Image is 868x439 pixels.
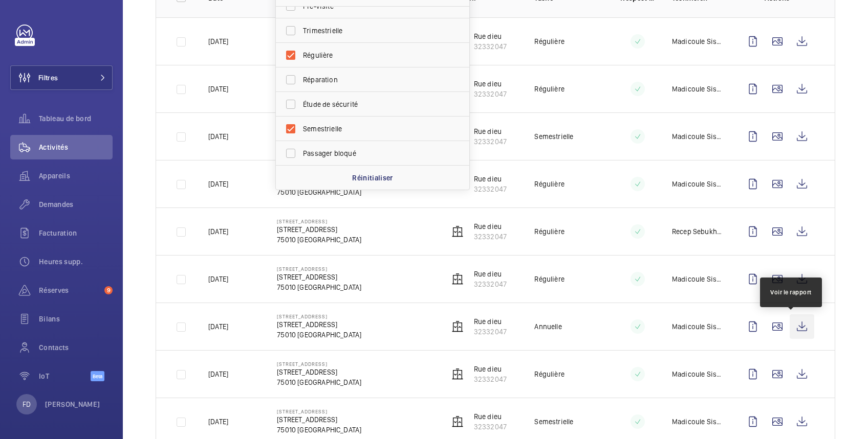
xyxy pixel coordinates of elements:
[474,136,507,147] p: 32332047
[451,368,464,380] img: elevator.svg
[91,371,104,381] span: Beta
[277,414,361,425] p: [STREET_ADDRESS]
[277,313,361,319] p: [STREET_ADDRESS]
[770,288,812,297] div: Voir le rapport
[208,84,228,94] p: [DATE]
[208,417,228,427] p: [DATE]
[208,179,228,189] p: [DATE]
[474,174,507,184] p: Rue dieu
[39,199,113,210] span: Demandes
[303,148,444,158] span: Passager bloqué
[277,319,361,330] p: [STREET_ADDRESS]
[474,89,507,99] p: 32332047
[474,269,507,279] p: Rue dieu
[277,272,361,282] p: [STREET_ADDRESS]
[672,131,724,142] p: Madicoule Sissoko
[10,65,113,90] button: Filtres
[534,321,561,332] p: Annuelle
[39,171,113,181] span: Appareils
[208,321,228,332] p: [DATE]
[208,274,228,284] p: [DATE]
[534,274,565,284] p: Régulière
[39,285,100,295] span: Réserves
[208,131,228,142] p: [DATE]
[474,221,507,232] p: Rue dieu
[534,226,565,237] p: Régulière
[534,131,573,142] p: Semestrielle
[39,257,113,267] span: Heures supp.
[474,374,507,384] p: 32332047
[672,84,724,94] p: Madicoule Sissoko
[672,36,724,47] p: Madicoule Sissoko
[45,399,100,409] p: [PERSON_NAME]
[534,36,565,47] p: Régulière
[277,425,361,435] p: 75010 [GEOGRAPHIC_DATA]
[277,266,361,272] p: [STREET_ADDRESS]
[534,84,565,94] p: Régulière
[474,316,507,327] p: Rue dieu
[277,367,361,377] p: [STREET_ADDRESS]
[104,286,113,294] span: 9
[208,36,228,47] p: [DATE]
[451,415,464,428] img: elevator.svg
[474,279,507,289] p: 32332047
[277,408,361,414] p: [STREET_ADDRESS]
[474,126,507,136] p: Rue dieu
[672,179,724,189] p: Madicoule Sissoko
[672,369,724,379] p: Madicoule Sissoko
[277,282,361,292] p: 75010 [GEOGRAPHIC_DATA]
[23,399,31,409] p: FD
[451,273,464,285] img: elevator.svg
[534,179,565,189] p: Régulière
[534,369,565,379] p: Régulière
[474,411,507,422] p: Rue dieu
[277,361,361,367] p: [STREET_ADDRESS]
[38,73,58,83] span: Filtres
[303,99,444,109] span: Étude de sécurité
[39,228,113,238] span: Facturation
[39,314,113,324] span: Bilans
[474,422,507,432] p: 32332047
[277,218,361,224] p: [STREET_ADDRESS]
[672,417,724,427] p: Madicoule Sissoko
[277,224,361,235] p: [STREET_ADDRESS]
[277,235,361,245] p: 75010 [GEOGRAPHIC_DATA]
[474,184,507,194] p: 32332047
[303,75,444,85] span: Réparation
[474,31,507,41] p: Rue dieu
[208,369,228,379] p: [DATE]
[474,364,507,374] p: Rue dieu
[534,417,573,427] p: Semestrielle
[672,321,724,332] p: Madicoule Sissoko
[303,124,444,134] span: Semestrielle
[39,342,113,353] span: Contacts
[474,79,507,89] p: Rue dieu
[39,371,91,381] span: IoT
[451,320,464,333] img: elevator.svg
[277,187,361,197] p: 75010 [GEOGRAPHIC_DATA]
[303,50,444,60] span: Régulière
[474,41,507,52] p: 32332047
[303,26,444,36] span: Trimestrielle
[451,225,464,238] img: elevator.svg
[277,377,361,387] p: 75010 [GEOGRAPHIC_DATA]
[474,327,507,337] p: 32332047
[474,232,507,242] p: 32332047
[39,142,113,152] span: Activités
[39,113,113,124] span: Tableau de bord
[208,226,228,237] p: [DATE]
[277,330,361,340] p: 75010 [GEOGRAPHIC_DATA]
[352,173,393,183] p: Réinitialiser
[672,274,724,284] p: Madicoule Sissoko
[672,226,724,237] p: Recep Sebukhan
